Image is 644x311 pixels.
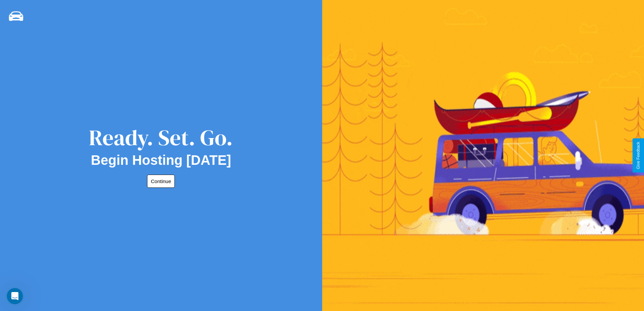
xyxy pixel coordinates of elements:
button: Continue [147,175,175,188]
div: Give Feedback [636,142,641,169]
h2: Begin Hosting [DATE] [91,153,231,168]
iframe: Intercom live chat [7,288,23,304]
div: Ready. Set. Go. [89,123,233,153]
